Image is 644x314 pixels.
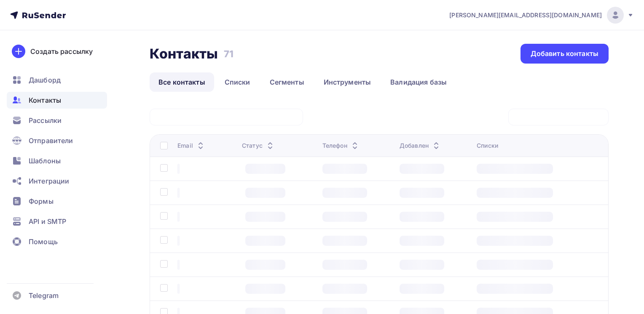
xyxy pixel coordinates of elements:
[150,45,218,62] h2: Контакты
[7,152,107,169] a: Шаблоны
[29,216,66,226] span: API и SMTP
[216,72,259,92] a: Списки
[29,196,54,206] span: Формы
[7,72,107,88] a: Дашборд
[29,75,61,85] span: Дашборд
[29,290,59,301] span: Telegram
[261,72,313,92] a: Сегменты
[29,156,61,166] span: Шаблоны
[531,49,598,59] div: Добавить контакты
[7,193,107,210] a: Формы
[400,141,441,150] div: Добавлен
[177,141,206,150] div: Email
[7,112,107,129] a: Рассылки
[29,115,62,125] span: Рассылки
[30,46,93,56] div: Создать рассылку
[29,237,58,247] span: Помощь
[150,72,214,92] a: Все контакты
[477,141,498,150] div: Списки
[381,72,456,92] a: Валидация базы
[449,7,634,24] a: [PERSON_NAME][EMAIL_ADDRESS][DOMAIN_NAME]
[7,92,107,109] a: Контакты
[322,141,360,150] div: Телефон
[315,72,380,92] a: Инструменты
[29,176,69,186] span: Интеграции
[224,48,233,60] h3: 71
[449,11,602,19] span: [PERSON_NAME][EMAIL_ADDRESS][DOMAIN_NAME]
[7,132,107,149] a: Отправители
[29,95,61,105] span: Контакты
[242,141,275,150] div: Статус
[29,136,73,146] span: Отправители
